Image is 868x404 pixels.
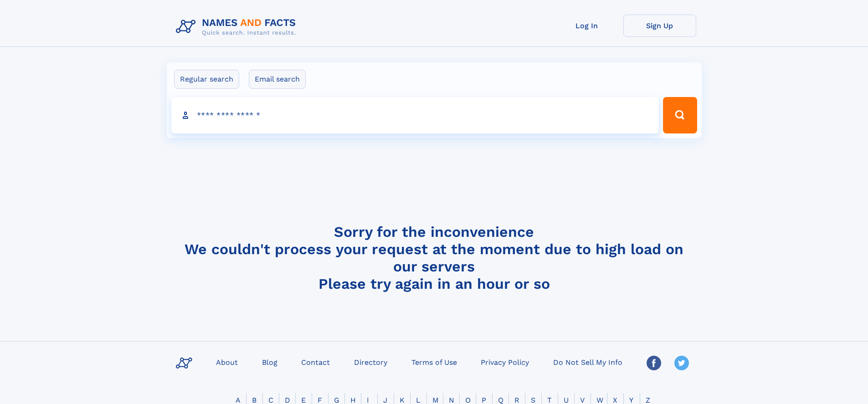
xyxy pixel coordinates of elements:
input: search input [171,97,659,133]
img: Twitter [674,356,689,370]
a: Blog [258,355,281,368]
img: Facebook [647,356,661,370]
img: Logo Names and Facts [172,15,303,39]
a: About [212,355,241,368]
h4: Sorry for the inconvenience We couldn't process your request at the moment due to high load on ou... [172,223,696,292]
a: Privacy Policy [477,355,533,368]
a: Contact [298,355,334,368]
label: Email search [249,70,306,89]
a: Log In [550,15,623,37]
label: Regular search [174,70,239,89]
a: Do Not Sell My Info [550,355,626,368]
a: Directory [350,355,391,368]
a: Terms of Use [408,355,461,368]
a: Sign Up [623,15,696,37]
button: Search Button [663,97,697,133]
